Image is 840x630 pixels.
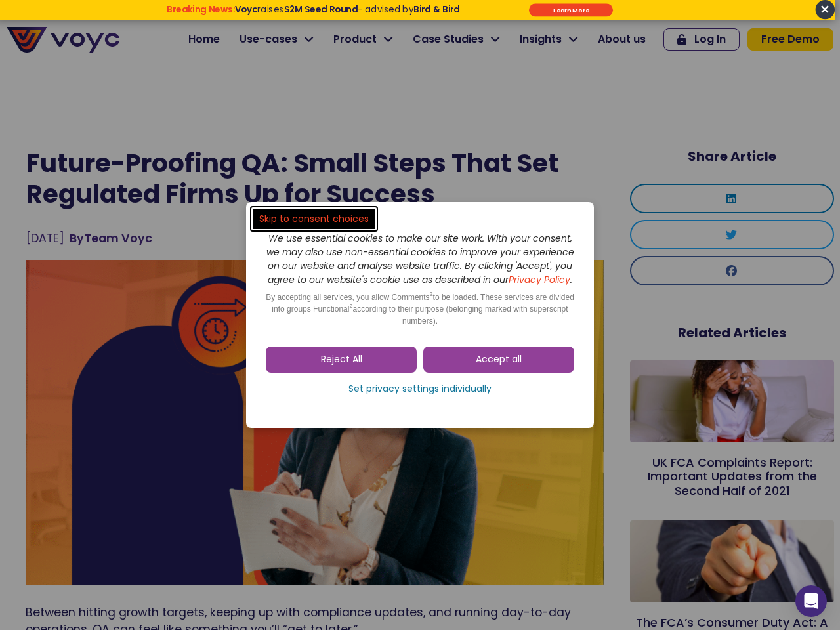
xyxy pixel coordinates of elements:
[348,383,492,396] span: Set privacy settings individually
[430,291,433,297] sup: 2
[266,346,417,373] a: Reject All
[266,293,574,325] span: By accepting all services, you allow Comments to be loaded. These services are divided into group...
[253,209,375,229] a: Skip to consent choices
[423,346,574,373] a: Accept all
[349,303,352,309] sup: 2
[321,353,362,366] span: Reject All
[509,273,570,286] a: Privacy Policy
[266,379,574,399] a: Set privacy settings individually
[266,232,574,286] i: We use essential cookies to make our site work. With your consent, we may also use non-essential ...
[476,353,522,366] span: Accept all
